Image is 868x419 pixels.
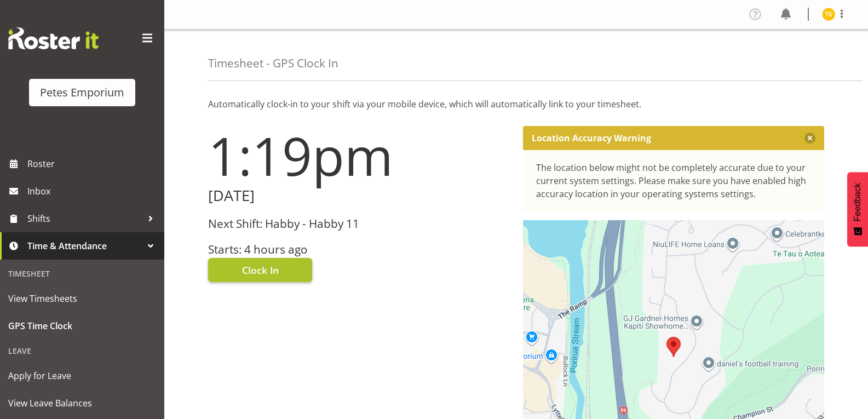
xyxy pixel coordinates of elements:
a: Apply for Leave [3,362,162,389]
h4: Timesheet - GPS Clock In [208,57,338,70]
a: View Timesheets [3,285,162,312]
img: Rosterit website logo [8,27,99,49]
div: Leave [3,340,162,362]
span: Shifts [27,210,142,227]
p: Location Accuracy Warning [532,133,651,144]
span: Clock In [242,263,279,277]
div: The location below might not be completely accurate due to your current system settings. Please m... [536,161,812,200]
img: tamara-straker11292.jpg [822,8,835,21]
a: GPS Time Clock [3,312,162,340]
h3: Starts: 4 hours ago [208,243,510,256]
button: Clock In [208,258,312,282]
div: Timesheet [3,262,162,285]
p: Automatically clock-in to your shift via your mobile device, which will automatically link to you... [208,97,824,111]
span: View Timesheets [8,290,156,307]
h3: Next Shift: Habby - Habby 11 [208,217,510,230]
span: Apply for Leave [8,368,156,384]
span: View Leave Balances [8,395,156,411]
button: Close message [804,133,815,144]
h2: [DATE] [208,187,510,204]
span: Feedback [853,183,863,221]
span: Roster [27,156,159,172]
a: View Leave Balances [3,389,162,417]
div: Petes Emporium [40,84,124,101]
span: Time & Attendance [27,238,142,254]
h1: 1:19pm [208,126,510,185]
span: Inbox [27,183,159,199]
button: Feedback - Show survey [847,172,868,246]
span: GPS Time Clock [8,318,156,334]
